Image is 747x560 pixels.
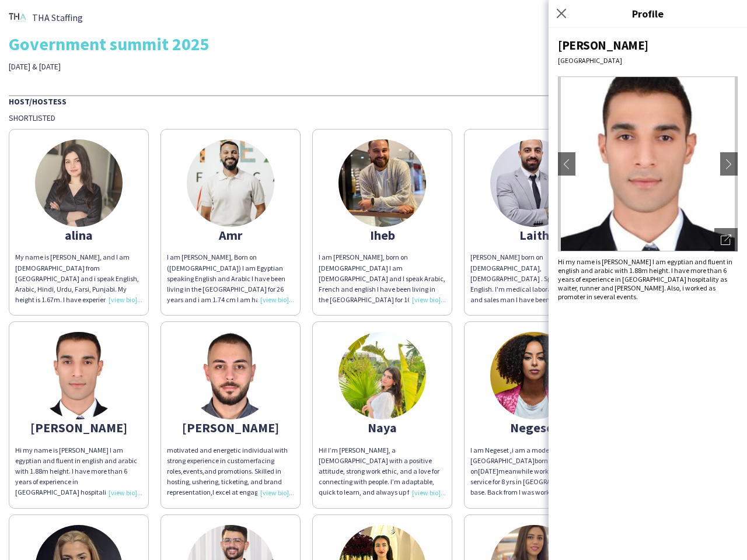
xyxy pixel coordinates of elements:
[319,445,446,498] div: Hi! I’m [PERSON_NAME], a [DEMOGRAPHIC_DATA] with a positive attitude, strong work ethic, and a lo...
[319,230,446,240] div: Iheb
[470,422,598,433] div: Negeset
[9,61,264,72] div: [DATE] & [DATE]
[478,467,498,475] span: [DATE]
[15,422,142,433] div: [PERSON_NAME]
[35,332,123,419] img: thumb-6756fdcf2a758.jpeg
[338,332,426,419] img: thumb-6853c4ae36e96.jpeg
[15,230,142,240] div: alina
[558,257,738,301] div: Hi my name is [PERSON_NAME] I am egyptian and fluent in english and arabic with 1.88m height. I h...
[15,252,142,305] div: My name is [PERSON_NAME], and I am [DEMOGRAPHIC_DATA] from [GEOGRAPHIC_DATA] and i speak English,...
[558,56,738,65] div: [GEOGRAPHIC_DATA]
[549,6,747,21] h3: Profile
[9,35,738,52] div: Government summit 2025
[338,139,426,227] img: thumb-66fa5dee0a23a.jpg
[9,95,738,107] div: Host/Hostess
[470,230,598,240] div: Laith
[9,113,738,123] div: Shortlisted
[490,139,578,227] img: thumb-6728c416b7d28.jpg
[167,230,294,240] div: Amr
[470,467,596,518] span: meanwhile working in customer service for 8 yrs in [GEOGRAPHIC_DATA] base. Back from I was workin...
[35,139,123,227] img: thumb-66e450a78a8e7.jpeg
[470,446,566,465] span: I am Negeset ,i am a model from [GEOGRAPHIC_DATA]
[187,139,274,227] img: thumb-66c1b6852183e.jpeg
[319,252,446,305] div: I am [PERSON_NAME], born on [DEMOGRAPHIC_DATA] I am [DEMOGRAPHIC_DATA] and I speak Arabic, French...
[167,252,294,305] div: I am [PERSON_NAME], Born on ([DEMOGRAPHIC_DATA]) I am Egyptian speaking English and Arabic I have...
[558,37,738,53] div: [PERSON_NAME]
[167,445,294,498] div: motivated and energetic individual with strong experience in customerfacing roles,events,and prom...
[9,9,26,26] img: thumb-7467d447-952b-4a97-b2d1-640738fb6bf0.png
[32,12,83,23] span: THA Staffing
[187,332,274,419] img: thumb-63e3840542f91.jpg
[470,252,598,305] div: [PERSON_NAME] born on [DEMOGRAPHIC_DATA], [DEMOGRAPHIC_DATA] . Speak Arabic and English. I'm medi...
[167,422,294,433] div: [PERSON_NAME]
[319,422,446,433] div: Naya
[714,228,738,251] div: Open photos pop-in
[490,332,578,419] img: thumb-1679642050641d4dc284058.jpeg
[558,76,738,251] img: Crew avatar or photo
[15,445,142,498] div: Hi my name is [PERSON_NAME] I am egyptian and fluent in english and arabic with 1.88m height. I h...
